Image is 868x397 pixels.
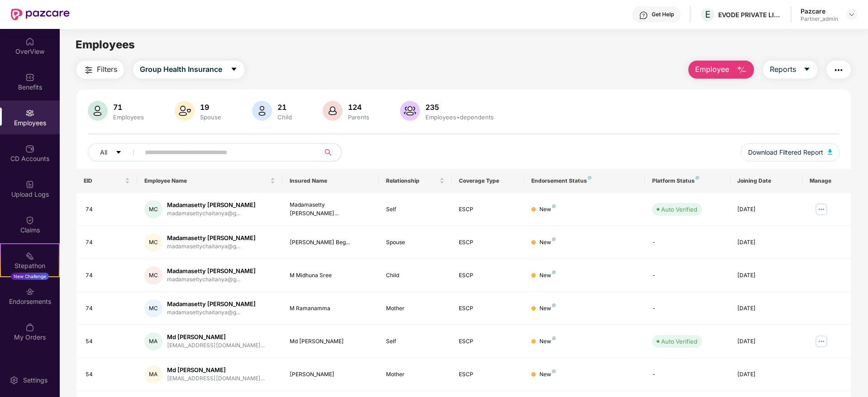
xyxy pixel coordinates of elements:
[323,101,343,121] img: svg+xml;base64,PHN2ZyB4bWxucz0iaHR0cDovL3d3dy53My5vcmcvMjAwMC9zdmciIHhtbG5zOnhsaW5rPSJodHRwOi8vd3...
[346,113,371,121] div: Parents
[400,101,420,121] img: svg+xml;base64,PHN2ZyB4bWxucz0iaHR0cDovL3d3dy53My5vcmcvMjAwMC9zdmciIHhtbG5zOnhsaW5rPSJodHRwOi8vd3...
[198,103,223,112] div: 19
[144,332,162,350] div: MA
[290,337,372,346] div: Md [PERSON_NAME]
[282,169,379,193] th: Insured Name
[167,275,256,284] div: madamasettychaitanya@g...
[848,11,855,18] img: svg+xml;base64,PHN2ZyBpZD0iRHJvcGRvd24tMzJ4MzIiIHhtbG5zPSJodHRwOi8vd3d3LnczLm9yZy8yMDAwL3N2ZyIgd2...
[737,304,795,313] div: [DATE]
[737,337,795,346] div: [DATE]
[736,65,747,76] img: svg+xml;base64,PHN2ZyB4bWxucz0iaHR0cDovL3d3dy53My5vcmcvMjAwMC9zdmciIHhtbG5zOnhsaW5rPSJodHRwOi8vd3...
[737,271,795,280] div: [DATE]
[539,337,556,346] div: New
[25,37,34,46] img: svg+xml;base64,PHN2ZyBpZD0iSG9tZSIgeG1sbnM9Imh0dHA6Ly93d3cudzMub3JnLzIwMDAvc3ZnIiB3aWR0aD0iMjAiIG...
[88,101,108,121] img: svg+xml;base64,PHN2ZyB4bWxucz0iaHR0cDovL3d3dy53My5vcmcvMjAwMC9zdmciIHhtbG5zOnhsaW5rPSJodHRwOi8vd3...
[11,273,49,280] div: New Challenge
[801,15,838,23] div: Partner_admin
[144,233,162,251] div: MC
[167,209,256,218] div: madamasettychaitanya@g...
[552,204,556,208] img: svg+xml;base64,PHN2ZyB4bWxucz0iaHR0cDovL3d3dy53My5vcmcvMjAwMC9zdmciIHdpZHRoPSI4IiBoZWlnaHQ9IjgiIH...
[802,169,851,193] th: Manage
[115,149,122,156] span: caret-down
[290,304,372,313] div: M Ramanamma
[140,64,222,75] span: Group Health Insurance
[424,113,496,121] div: Employees+dependents
[167,234,256,242] div: Madamasetty [PERSON_NAME]
[144,365,162,383] div: MA
[801,7,838,15] div: Pazcare
[539,205,556,214] div: New
[83,65,94,76] img: svg+xml;base64,PHN2ZyB4bWxucz0iaHR0cDovL3d3dy53My5vcmcvMjAwMC9zdmciIHdpZHRoPSIyNCIgaGVpZ2h0PSIyNC...
[552,303,556,307] img: svg+xml;base64,PHN2ZyB4bWxucz0iaHR0cDovL3d3dy53My5vcmcvMjAwMC9zdmciIHdpZHRoPSI4IiBoZWlnaHQ9IjgiIH...
[645,292,730,325] td: -
[111,113,146,121] div: Employees
[167,242,256,251] div: madamasettychaitanya@g...
[25,287,34,296] img: svg+xml;base64,PHN2ZyBpZD0iRW5kb3JzZW1lbnRzIiB4bWxucz0iaHR0cDovL3d3dy53My5vcmcvMjAwMC9zdmciIHdpZH...
[737,238,795,247] div: [DATE]
[386,238,444,247] div: Spouse
[10,376,19,385] img: svg+xml;base64,PHN2ZyBpZD0iU2V0dGluZy0yMHgyMCIgeG1sbnM9Imh0dHA6Ly93d3cudzMub3JnLzIwMDAvc3ZnIiB3aW...
[386,337,444,346] div: Self
[552,369,556,373] img: svg+xml;base64,PHN2ZyB4bWxucz0iaHR0cDovL3d3dy53My5vcmcvMjAwMC9zdmciIHdpZHRoPSI4IiBoZWlnaHQ9IjgiIH...
[459,238,517,247] div: ESCP
[76,169,137,193] th: EID
[652,177,722,184] div: Platform Status
[639,11,648,20] img: svg+xml;base64,PHN2ZyBpZD0iSGVscC0zMngzMiIgeG1sbnM9Imh0dHA6Ly93d3cudzMub3JnLzIwMDAvc3ZnIiB3aWR0aD...
[730,169,802,193] th: Joining Date
[539,304,556,313] div: New
[696,176,699,180] img: svg+xml;base64,PHN2ZyB4bWxucz0iaHR0cDovL3d3dy53My5vcmcvMjAwMC9zdmciIHdpZHRoPSI4IiBoZWlnaHQ9IjgiIH...
[770,64,796,75] span: Reports
[167,300,256,308] div: Madamasetty [PERSON_NAME]
[459,271,517,280] div: ESCP
[20,376,50,385] div: Settings
[588,176,591,180] img: svg+xml;base64,PHN2ZyB4bWxucz0iaHR0cDovL3d3dy53My5vcmcvMjAwMC9zdmciIHdpZHRoPSI4IiBoZWlnaHQ9IjgiIH...
[86,238,130,247] div: 74
[86,205,130,214] div: 74
[386,271,444,280] div: Child
[539,370,556,379] div: New
[167,308,256,317] div: madamasettychaitanya@g...
[86,271,130,280] div: 74
[452,169,524,193] th: Coverage Type
[803,66,811,74] span: caret-down
[86,304,130,313] div: 74
[167,374,265,383] div: [EMAIL_ADDRESS][DOMAIN_NAME]...
[100,147,107,157] span: All
[252,101,272,121] img: svg+xml;base64,PHN2ZyB4bWxucz0iaHR0cDovL3d3dy53My5vcmcvMjAwMC9zdmciIHhtbG5zOnhsaW5rPSJodHRwOi8vd3...
[814,202,829,217] img: manageButton
[167,201,256,209] div: Madamasetty [PERSON_NAME]
[459,337,517,346] div: ESCP
[346,103,371,112] div: 124
[705,9,711,20] span: E
[688,61,754,79] button: Employee
[76,61,124,79] button: Filters
[695,64,729,75] span: Employee
[276,113,294,121] div: Child
[25,251,34,260] img: svg+xml;base64,PHN2ZyB4bWxucz0iaHR0cDovL3d3dy53My5vcmcvMjAwMC9zdmciIHdpZHRoPSIyMSIgaGVpZ2h0PSIyMC...
[11,9,70,20] img: New Pazcare Logo
[290,238,372,247] div: [PERSON_NAME] Beg...
[552,237,556,241] img: svg+xml;base64,PHN2ZyB4bWxucz0iaHR0cDovL3d3dy53My5vcmcvMjAwMC9zdmciIHdpZHRoPSI4IiBoZWlnaHQ9IjgiIH...
[718,10,782,19] div: EVODE PRIVATE LIMITED
[531,177,638,184] div: Endorsement Status
[319,149,337,156] span: search
[25,109,34,118] img: svg+xml;base64,PHN2ZyBpZD0iRW1wbG95ZWVzIiB4bWxucz0iaHR0cDovL3d3dy53My5vcmcvMjAwMC9zdmciIHdpZHRoPS...
[763,61,817,79] button: Reportscaret-down
[25,144,34,153] img: svg+xml;base64,PHN2ZyBpZD0iQ0RfQWNjb3VudHMiIGRhdGEtbmFtZT0iQ0QgQWNjb3VudHMiIHhtbG5zPSJodHRwOi8vd3...
[319,143,342,161] button: search
[459,304,517,313] div: ESCP
[814,334,829,349] img: manageButton
[167,341,265,350] div: [EMAIL_ADDRESS][DOMAIN_NAME]...
[290,201,372,218] div: Madamasetty [PERSON_NAME]...
[386,205,444,214] div: Self
[97,64,117,75] span: Filters
[645,226,730,259] td: -
[276,103,294,112] div: 21
[88,143,143,161] button: Allcaret-down
[386,370,444,379] div: Mother
[379,169,451,193] th: Relationship
[144,299,162,317] div: MC
[748,147,823,157] span: Download Filtered Report
[661,337,697,346] div: Auto Verified
[86,337,130,346] div: 54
